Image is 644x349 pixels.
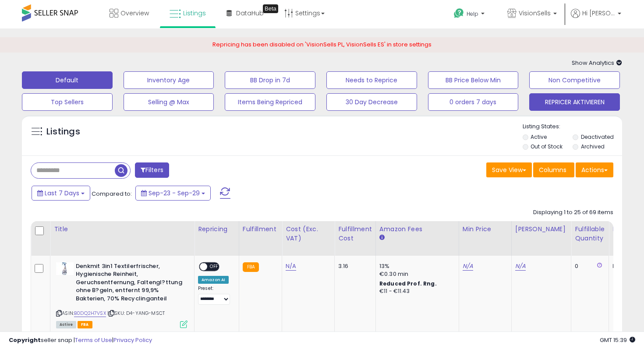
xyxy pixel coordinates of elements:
[236,9,264,18] span: DataHub
[529,93,620,111] button: REPRICER AKTIVIEREN
[453,8,464,19] i: Get Help
[338,262,369,270] div: 3.16
[78,321,92,328] span: FBA
[198,276,229,284] div: Amazon AI
[379,280,437,287] b: Reduced Prof. Rng.
[515,262,526,271] a: N/A
[581,133,614,141] label: Deactivated
[575,225,605,243] div: Fulfillable Quantity
[531,133,547,141] label: Active
[463,225,508,234] div: Min Price
[74,310,106,317] a: B0DQ2H7VSX
[54,225,191,234] div: Title
[467,10,478,18] span: Help
[531,143,563,150] label: Out of Stock
[571,9,621,28] a: Hi [PERSON_NAME]
[149,189,200,197] span: Sep-23 - Sep-29
[46,126,80,138] h5: Listings
[9,336,152,345] div: seller snap | |
[338,225,372,243] div: Fulfillment Cost
[286,225,331,243] div: Cost (Exc. VAT)
[243,262,259,272] small: FBA
[286,262,296,271] a: N/A
[120,9,149,18] span: Overview
[107,310,165,317] span: | SKU: D4-YANG-MSCT
[529,71,620,89] button: Non Competitive
[225,93,315,111] button: Items Being Repriced
[379,262,452,270] div: 13%
[212,40,432,49] span: Repricing has been disabled on 'VisionSells PL, VisionSells ES' in store settings
[581,143,605,150] label: Archived
[379,270,452,278] div: €0.30 min
[379,225,455,234] div: Amazon Fees
[198,225,235,234] div: Repricing
[135,186,211,201] button: Sep-23 - Sep-29
[76,262,182,305] b: Denkmit 3in1 Textilerfrischer, Hygienische Reinheit, Geruchsentfernung, Faltengl?ttung ohne B?gel...
[135,162,169,178] button: Filters
[572,59,622,67] span: Show Analytics
[124,93,214,111] button: Selling @ Max
[575,262,602,270] div: 0
[428,71,519,89] button: BB Price Below Min
[533,208,613,217] div: Displaying 1 to 25 of 69 items
[183,9,206,18] span: Listings
[533,162,574,177] button: Columns
[92,190,132,198] span: Compared to:
[582,9,615,18] span: Hi [PERSON_NAME]
[379,288,452,295] div: €11 - €11.43
[486,162,532,177] button: Save View
[263,4,278,13] div: Tooltip anchor
[75,336,112,344] a: Terms of Use
[56,262,188,327] div: ASIN:
[56,321,76,328] span: All listings currently available for purchase on Amazon
[45,189,79,197] span: Last 7 Days
[32,186,90,201] button: Last 7 Days
[326,93,417,111] button: 30 Day Decrease
[428,93,519,111] button: 0 orders 7 days
[124,71,214,89] button: Inventory Age
[463,262,473,271] a: N/A
[56,262,74,275] img: 31K4TIGSPRL._SL40_.jpg
[447,1,493,28] a: Help
[113,336,152,344] a: Privacy Policy
[539,166,566,174] span: Columns
[523,123,623,131] p: Listing States:
[379,234,385,242] small: Amazon Fees.
[515,225,567,234] div: [PERSON_NAME]
[207,263,221,270] span: OFF
[326,71,417,89] button: Needs to Reprice
[198,286,232,305] div: Preset:
[576,162,613,177] button: Actions
[225,71,315,89] button: BB Drop in 7d
[22,71,113,89] button: Default
[243,225,278,234] div: Fulfillment
[22,93,113,111] button: Top Sellers
[9,336,41,344] strong: Copyright
[600,336,635,344] span: 2025-10-7 15:39 GMT
[519,9,551,18] span: VisionSells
